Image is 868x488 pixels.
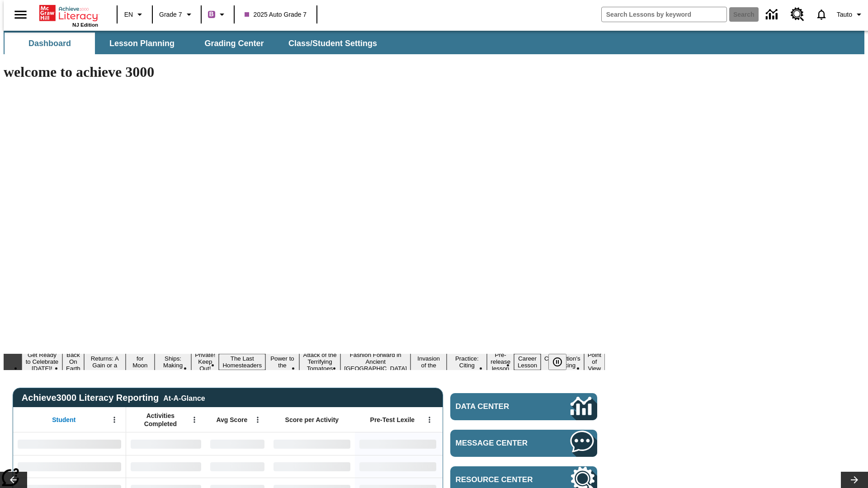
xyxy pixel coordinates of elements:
[288,38,377,49] span: Class/Student Settings
[833,6,868,23] button: Profile/Settings
[4,64,605,80] h1: welcome to achieve 3000
[72,22,98,28] span: NJ Edition
[189,33,279,54] button: Grading Center
[39,3,98,28] div: Home
[245,10,307,19] span: 2025 Auto Grade 7
[602,7,726,22] input: search field
[97,33,187,54] button: Lesson Planning
[131,412,190,428] span: Activities Completed
[7,1,34,28] button: Open side menu
[265,347,299,377] button: Slide 8 Solar Power to the People
[410,347,447,377] button: Slide 11 The Invasion of the Free CD
[4,33,385,54] div: SubNavbar
[299,350,340,373] button: Slide 9 Attack of the Terrifying Tomatoes
[810,3,833,26] a: Notifications
[456,439,543,448] span: Message Center
[837,10,852,19] span: Tauto
[156,6,198,23] button: Grade: Grade 7, Select a grade
[126,432,206,455] div: No Data,
[204,6,231,23] button: Boost Class color is purple. Change class color
[340,350,410,373] button: Slide 10 Fashion Forward in Ancient Rome
[191,350,219,373] button: Slide 6 Private! Keep Out!
[22,350,62,373] button: Slide 1 Get Ready to Celebrate Juneteenth!
[206,432,269,455] div: No Data,
[450,430,597,457] a: Message Center
[285,416,339,424] span: Score per Activity
[28,38,71,49] span: Dashboard
[84,347,126,377] button: Slide 3 Free Returns: A Gain or a Drain?
[514,354,541,370] button: Slide 14 Career Lesson
[120,6,149,23] button: Language: EN, Select a language
[52,416,75,424] span: Student
[5,33,95,54] button: Dashboard
[163,393,205,403] div: At-A-Glance
[760,2,785,27] a: Data Center
[22,393,205,403] span: Achieve3000 Literacy Reporting
[159,10,182,19] span: Grade 7
[155,347,191,377] button: Slide 5 Cruise Ships: Making Waves
[126,455,206,478] div: No Data,
[206,455,269,478] div: No Data,
[841,472,868,488] button: Lesson carousel, Next
[548,354,566,370] button: Pause
[584,350,605,373] button: Slide 16 Point of View
[370,416,415,424] span: Pre-Test Lexile
[456,475,543,484] span: Resource Center
[209,9,214,20] span: B
[108,413,121,427] button: Open Menu
[548,354,576,370] div: Pause
[4,31,864,54] div: SubNavbar
[423,413,436,427] button: Open Menu
[109,38,175,49] span: Lesson Planning
[785,2,810,27] a: Resource Center, Will open in new tab
[219,354,265,370] button: Slide 7 The Last Homesteaders
[204,38,264,49] span: Grading Center
[188,413,201,427] button: Open Menu
[39,4,98,22] a: Home
[541,347,584,377] button: Slide 15 The Constitution's Balancing Act
[456,402,540,411] span: Data Center
[450,393,597,420] a: Data Center
[124,10,133,19] span: EN
[487,350,514,373] button: Slide 13 Pre-release lesson
[62,350,84,373] button: Slide 2 Back On Earth
[126,347,155,377] button: Slide 4 Time for Moon Rules?
[251,413,264,427] button: Open Menu
[281,33,384,54] button: Class/Student Settings
[216,416,247,424] span: Avg Score
[447,347,487,377] button: Slide 12 Mixed Practice: Citing Evidence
